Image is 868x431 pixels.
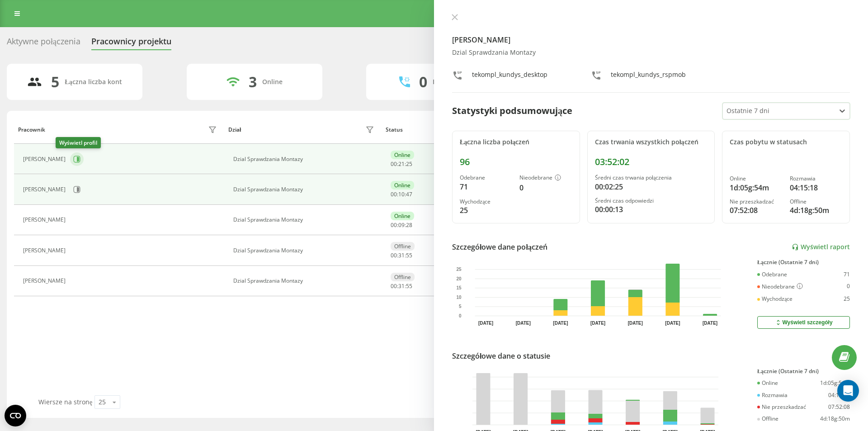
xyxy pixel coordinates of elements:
div: Dzial Sprawdzania Montazy [233,278,377,284]
button: Wyświetl szczegóły [757,316,850,329]
div: tekompl_kundys_desktop [472,70,547,83]
div: 4d:18g:50m [820,416,850,422]
div: Online [391,181,414,189]
div: Online [391,151,414,159]
div: [PERSON_NAME] [23,278,68,284]
div: 0 [847,283,850,290]
div: Szczegółowe dane połączeń [452,242,547,252]
div: 00:02:25 [595,181,708,192]
div: 03:52:02 [595,156,708,167]
div: Dzial Sprawdzania Montazy [233,186,377,193]
text: 5 [459,304,462,309]
text: 15 [456,285,462,290]
div: 0 [519,182,572,193]
div: Szczegółowe dane o statusie [452,350,550,361]
span: 00 [391,251,397,259]
span: 31 [398,282,405,290]
div: 04:15:18 [790,182,842,193]
div: Rozmawia [757,392,788,398]
text: [DATE] [590,321,605,326]
div: Czas trwania wszystkich połączeń [595,138,708,146]
div: : : [391,191,412,198]
div: Dzial Sprawdzania Montazy [452,49,850,57]
div: Wychodzące [460,199,512,205]
div: 71 [460,181,512,192]
div: [PERSON_NAME] [23,217,68,223]
span: 47 [406,190,412,198]
h4: [PERSON_NAME] [452,34,850,45]
div: Dział [228,127,241,133]
div: 71 [844,271,850,278]
text: 0 [459,313,462,318]
div: [PERSON_NAME] [23,156,68,162]
div: Średni czas odpowiedzi [595,198,708,204]
div: Nie przeszkadzać [757,404,806,410]
div: Łączna liczba kont [65,78,122,86]
div: Online [757,380,778,386]
div: Rozmawia [790,175,842,182]
div: Wyświetl szczegóły [774,319,832,326]
span: 00 [391,221,397,229]
text: [DATE] [703,321,717,326]
div: 07:52:08 [730,205,782,216]
div: Offline [391,242,415,251]
div: Średni czas trwania połączenia [595,175,708,181]
span: 55 [406,251,412,259]
span: 09 [398,221,405,229]
div: Statystyki podsumowujące [452,104,572,118]
div: [PERSON_NAME] [23,186,68,193]
div: Dzial Sprawdzania Montazy [233,156,377,162]
text: 25 [456,267,462,272]
text: [DATE] [478,321,493,326]
div: : : [391,161,412,167]
text: [DATE] [665,321,680,326]
div: Rozmawiają [433,78,469,86]
div: 96 [460,156,572,167]
span: 00 [391,190,397,198]
div: Pracownicy projektu [91,37,171,51]
span: 31 [398,251,405,259]
div: Łącznie (Ostatnie 7 dni) [757,368,850,374]
span: Wiersze na stronę [38,398,92,406]
div: : : [391,252,412,259]
div: Wychodzące [757,296,793,302]
div: tekompl_kundys_rspmob [611,70,686,83]
div: Offline [790,199,842,205]
text: [DATE] [553,321,568,326]
div: Nie przeszkadzać [730,199,782,205]
div: Offline [757,416,778,422]
span: 10 [398,190,405,198]
div: Online [391,212,414,220]
text: [DATE] [628,321,643,326]
div: Nieodebrane [757,283,803,290]
div: Online [730,175,782,182]
div: Open Intercom Messenger [837,380,859,402]
div: 25 [99,398,106,407]
div: Wyświetl profil [56,137,101,148]
div: Nieodebrane [519,175,572,182]
div: 3 [249,73,257,90]
span: 21 [398,160,405,168]
div: Czas pobytu w statusach [730,138,842,146]
div: Pracownik [18,127,45,133]
div: 25 [460,205,512,216]
div: 4d:18g:50m [790,205,842,216]
span: 28 [406,221,412,229]
div: Odebrane [757,271,787,278]
a: Wyświetl raport [792,243,850,251]
div: Dzial Sprawdzania Montazy [233,247,377,254]
text: 10 [456,295,462,300]
span: 00 [391,282,397,290]
div: Łącznie (Ostatnie 7 dni) [757,259,850,265]
div: Łączna liczba połączeń [460,138,572,146]
div: : : [391,283,412,289]
div: [PERSON_NAME] [23,247,68,254]
div: Aktywne połączenia [7,37,80,51]
div: : : [391,222,412,228]
div: 1d:05g:54m [730,182,782,193]
div: 1d:05g:54m [820,380,850,386]
button: Open CMP widget [5,405,26,426]
span: 25 [406,160,412,168]
span: 00 [391,160,397,168]
text: 20 [456,276,462,281]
